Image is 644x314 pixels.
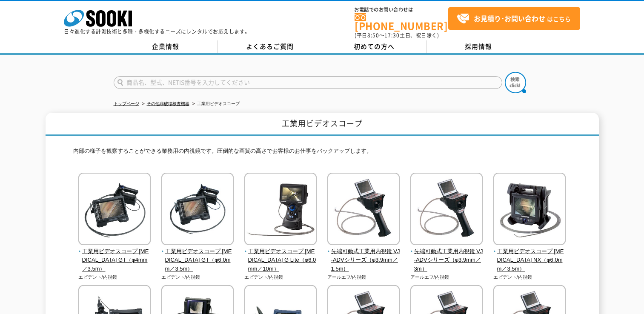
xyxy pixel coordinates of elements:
p: エビデント/内視鏡 [244,274,317,281]
a: 先端可動式工業用内視鏡 VJ-ADVシリーズ（φ3.9mm／1.5m） [327,239,400,274]
a: 先端可動式工業用内視鏡 VJ-ADVシリーズ（φ3.9mm／3m） [410,239,483,274]
span: 工業用ビデオスコープ [MEDICAL_DATA] NX（φ6.0mm／3.5m） [493,247,566,274]
span: 先端可動式工業用内視鏡 VJ-ADVシリーズ（φ3.9mm／1.5m） [327,247,400,274]
img: 工業用ビデオスコープ IPLEX NX（φ6.0mm／3.5m） [493,173,566,247]
img: 工業用ビデオスコープ IPLEX GT（φ6.0mm／3.5m） [161,173,234,247]
span: 8:50 [367,31,379,39]
span: はこちら [457,12,571,25]
span: お電話でのお問い合わせは [355,7,448,12]
p: アールエフ/内視鏡 [410,274,483,281]
span: 初めての方へ [354,42,395,51]
a: 工業用ビデオスコープ [MEDICAL_DATA] GT（φ6.0mm／3.5m） [161,239,234,274]
strong: お見積り･お問い合わせ [474,13,545,23]
span: 先端可動式工業用内視鏡 VJ-ADVシリーズ（φ3.9mm／3m） [410,247,483,274]
h1: 工業用ビデオスコープ [46,113,599,136]
p: エビデント/内視鏡 [493,274,566,281]
span: 工業用ビデオスコープ [MEDICAL_DATA] GT（φ4mm／3.5m） [78,247,151,274]
a: 工業用ビデオスコープ [MEDICAL_DATA] GT（φ4mm／3.5m） [78,239,151,274]
p: 内部の様子を観察することができる業務用の内視鏡です。圧倒的な画質の高さでお客様のお仕事をバックアップします。 [73,147,571,160]
a: [PHONE_NUMBER] [355,13,448,31]
a: 採用情報 [426,40,531,53]
a: 工業用ビデオスコープ [MEDICAL_DATA] NX（φ6.0mm／3.5m） [493,239,566,274]
p: エビデント/内視鏡 [78,274,151,281]
p: アールエフ/内視鏡 [327,274,400,281]
span: (平日 ～ 土日、祝日除く) [355,31,439,39]
a: 初めての方へ [322,40,426,53]
a: 工業用ビデオスコープ [MEDICAL_DATA] G Lite（φ6.0mm／10m） [244,239,317,274]
a: その他非破壊検査機器 [147,101,189,106]
img: 先端可動式工業用内視鏡 VJ-ADVシリーズ（φ3.9mm／3m） [410,173,483,247]
span: 工業用ビデオスコープ [MEDICAL_DATA] G Lite（φ6.0mm／10m） [244,247,317,274]
span: 17:30 [384,31,400,39]
input: 商品名、型式、NETIS番号を入力してください [114,76,502,89]
li: 工業用ビデオスコープ [191,100,240,108]
p: 日々進化する計測技術と多種・多様化するニーズにレンタルでお応えします。 [64,29,250,34]
img: 先端可動式工業用内視鏡 VJ-ADVシリーズ（φ3.9mm／1.5m） [327,173,400,247]
a: よくあるご質問 [218,40,322,53]
a: お見積り･お問い合わせはこちら [448,7,580,30]
img: 工業用ビデオスコープ IPLEX GT（φ4mm／3.5m） [78,173,151,247]
p: エビデント/内視鏡 [161,274,234,281]
img: btn_search.png [505,72,526,93]
a: 企業情報 [114,40,218,53]
span: 工業用ビデオスコープ [MEDICAL_DATA] GT（φ6.0mm／3.5m） [161,247,234,274]
a: トップページ [114,101,139,106]
img: 工業用ビデオスコープ IPLEX G Lite（φ6.0mm／10m） [244,173,317,247]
